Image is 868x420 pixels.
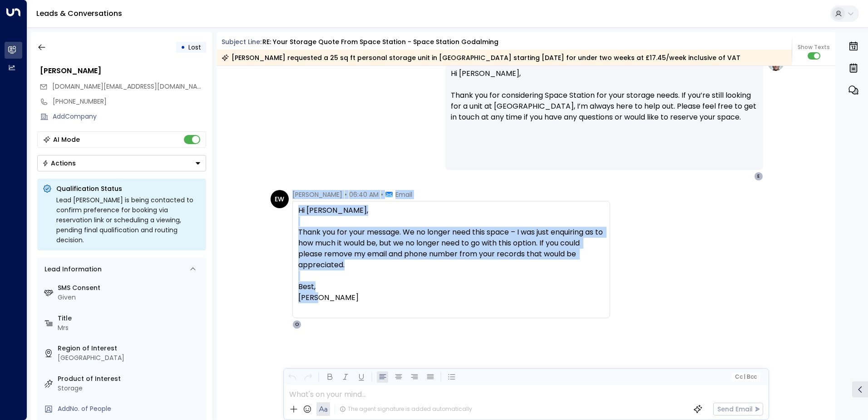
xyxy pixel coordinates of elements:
[58,374,202,384] label: Product of Interest
[53,135,80,144] div: AI Mode
[53,112,206,121] div: AddCompany
[222,53,740,62] div: [PERSON_NAME] requested a 25 sq ft personal storage unit in [GEOGRAPHIC_DATA] starting [DATE] for...
[40,65,206,76] div: [PERSON_NAME]
[58,314,202,323] label: Title
[52,82,206,91] span: ellie.ws@outlook.com
[735,374,756,380] span: Cc Bcc
[302,371,314,383] button: Redo
[53,97,206,106] div: [PHONE_NUMBER]
[298,205,368,216] span: Hi [PERSON_NAME],
[222,37,261,46] span: Subject Line:
[262,37,498,47] div: RE: Your storage quote from Space Station - Space Station Godalming
[56,195,201,245] div: Lead [PERSON_NAME] is being contacted to confirm preference for booking via reservation link or s...
[340,405,472,413] div: The agent signature is added automatically
[58,404,202,414] div: AddNo. of People
[52,82,208,91] span: [DOMAIN_NAME][EMAIL_ADDRESS][DOMAIN_NAME]
[42,159,76,167] div: Actions
[381,190,383,199] span: •
[58,283,202,293] label: SMS Consent
[798,43,830,51] span: Show Texts
[37,155,206,171] button: Actions
[188,43,201,52] span: Lost
[298,227,604,270] span: Thank you for your message. We no longer need this space – I was just enquiring as to how much it...
[754,172,763,181] div: E
[292,190,342,199] span: [PERSON_NAME]
[56,184,201,193] p: Qualification Status
[271,190,289,208] div: EW
[58,384,202,393] div: Storage
[298,292,359,303] span: [PERSON_NAME]
[451,68,758,134] p: Hi [PERSON_NAME], Thank you for considering Space Station for your storage needs. If you’re still...
[292,320,301,329] div: O
[181,39,185,55] div: •
[395,190,412,199] span: Email
[731,373,760,381] button: Cc|Bcc
[41,265,102,274] div: Lead Information
[58,353,202,363] div: [GEOGRAPHIC_DATA]
[36,8,122,19] a: Leads & Conversations
[349,190,379,199] span: 06:40 AM
[286,371,298,383] button: Undo
[744,374,745,380] span: |
[58,344,202,353] label: Region of Interest
[298,281,316,292] span: Best,
[58,293,202,302] div: Given
[58,323,202,333] div: Mrs
[37,155,206,171] div: Button group with a nested menu
[345,190,347,199] span: •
